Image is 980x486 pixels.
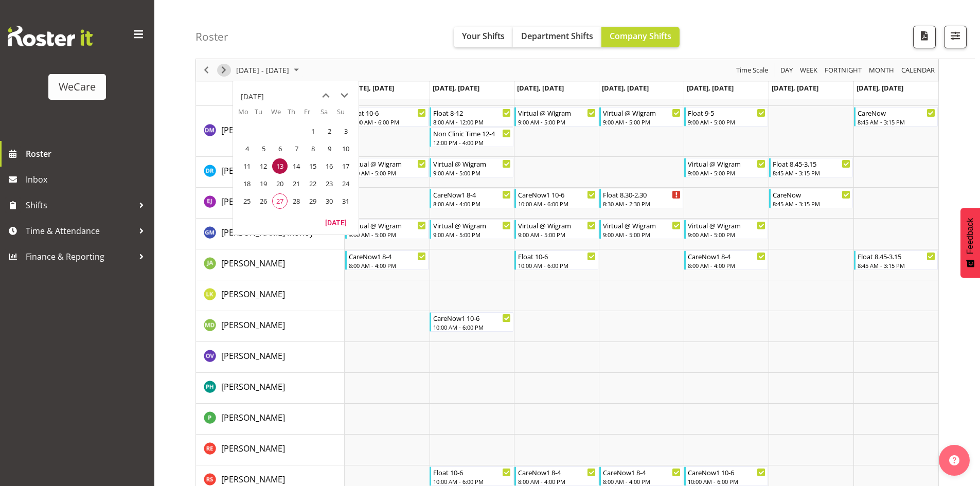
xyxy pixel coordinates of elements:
div: Virtual @ Wigram [603,107,681,118]
div: CareNow1 8-4 [433,189,511,200]
div: Jane Arps"s event - Float 8.45-3.15 Begin From Sunday, August 17, 2025 at 8:45:00 AM GMT+12:00 En... [854,250,938,270]
a: [PERSON_NAME] [221,319,285,331]
div: 9:00 AM - 5:00 PM [688,118,765,126]
td: Philippa Henry resource [196,373,345,404]
a: [PERSON_NAME] [221,257,285,269]
span: Sunday, August 24, 2025 [338,176,353,191]
div: 9:00 AM - 5:00 PM [688,230,765,239]
span: [PERSON_NAME] [221,196,285,207]
span: Time & Attendance [26,223,134,239]
span: Feedback [966,218,975,254]
div: Previous [198,59,215,81]
span: Thursday, August 14, 2025 [289,158,304,174]
th: Sa [320,107,337,122]
span: Monday, August 4, 2025 [239,141,255,156]
span: Department Shifts [521,30,593,42]
div: 10:00 AM - 6:00 PM [433,323,511,331]
div: 10:00 AM - 6:00 PM [518,200,596,208]
div: Ella Jarvis"s event - Float 8.30-2.30 Begin From Thursday, August 14, 2025 at 8:30:00 AM GMT+12:0... [599,189,683,208]
div: Marie-Claire Dickson-Bakker"s event - CareNow1 10-6 Begin From Tuesday, August 12, 2025 at 10:00:... [430,312,513,332]
div: title [241,86,264,107]
span: [PERSON_NAME] [221,289,285,300]
td: Gladie Monoy resource [196,219,345,249]
div: 8:45 AM - 3:15 PM [773,169,850,177]
div: CareNow [858,107,935,118]
span: Saturday, August 23, 2025 [322,176,337,191]
span: Sunday, August 31, 2025 [338,193,353,209]
span: Wednesday, August 13, 2025 [272,158,288,174]
div: Ella Jarvis"s event - CareNow1 8-4 Begin From Tuesday, August 12, 2025 at 8:00:00 AM GMT+12:00 En... [430,189,513,208]
button: next month [335,86,353,105]
button: Today [318,215,353,229]
div: Deepti Mahajan"s event - Float 9-5 Begin From Friday, August 15, 2025 at 9:00:00 AM GMT+12:00 End... [684,107,768,127]
th: Mo [238,107,255,122]
div: Virtual @ Wigram [688,158,765,169]
div: Deepti Mahajan"s event - CareNow Begin From Sunday, August 17, 2025 at 8:45:00 AM GMT+12:00 Ends ... [854,107,938,127]
span: [DATE] - [DATE] [235,64,290,77]
div: Virtual @ Wigram [518,107,596,118]
div: 10:00 AM - 6:00 PM [518,261,596,269]
span: [DATE], [DATE] [602,83,649,93]
div: Float 10-6 [349,107,426,118]
a: [PERSON_NAME] [221,411,285,424]
div: CareNow1 8-4 [688,251,765,261]
div: 8:00 AM - 4:00 PM [349,261,426,269]
a: [PERSON_NAME] [221,165,285,177]
div: Ella Jarvis"s event - CareNow1 10-6 Begin From Wednesday, August 13, 2025 at 10:00:00 AM GMT+12:0... [514,189,598,208]
div: Jane Arps"s event - Float 10-6 Begin From Wednesday, August 13, 2025 at 10:00:00 AM GMT+12:00 End... [514,250,598,270]
span: [PERSON_NAME] [221,381,285,392]
div: Non Clinic Time 12-4 [433,128,511,138]
span: Friday, August 8, 2025 [305,141,320,156]
span: [PERSON_NAME] [221,319,285,331]
div: 8:00 AM - 4:00 PM [688,261,765,269]
button: Fortnight [823,64,864,77]
div: Deepti Mahajan"s event - Virtual @ Wigram Begin From Thursday, August 14, 2025 at 9:00:00 AM GMT+... [599,107,683,127]
div: Rhianne Sharples"s event - CareNow1 10-6 Begin From Friday, August 15, 2025 at 10:00:00 AM GMT+12... [684,466,768,486]
span: Inbox [26,172,149,187]
div: 9:00 AM - 5:00 PM [433,230,511,239]
a: [PERSON_NAME] [221,350,285,362]
span: [DATE], [DATE] [857,83,903,93]
span: Wednesday, August 27, 2025 [272,193,288,209]
span: Time Scale [735,64,769,77]
span: Tuesday, August 19, 2025 [256,176,271,191]
span: Friday, August 15, 2025 [305,158,320,174]
span: Monday, August 18, 2025 [239,176,255,191]
span: Sunday, August 10, 2025 [338,141,353,156]
button: Previous [200,64,213,77]
div: Float 8.45-3.15 [858,251,935,261]
div: 10:00 AM - 6:00 PM [349,118,426,126]
span: Saturday, August 9, 2025 [322,141,337,156]
td: Deepti Raturi resource [196,157,345,188]
th: Fr [304,107,320,122]
button: Month [900,64,937,77]
div: Gladie Monoy"s event - Virtual @ Wigram Begin From Thursday, August 14, 2025 at 9:00:00 AM GMT+12... [599,220,683,239]
div: Deepti Mahajan"s event - Non Clinic Time 12-4 Begin From Tuesday, August 12, 2025 at 12:00:00 PM ... [430,128,513,147]
div: WeCare [59,79,96,95]
div: 10:00 AM - 6:00 PM [433,477,511,485]
div: Rhianne Sharples"s event - Float 10-6 Begin From Tuesday, August 12, 2025 at 10:00:00 AM GMT+12:0... [430,466,513,486]
div: Deepti Mahajan"s event - Float 10-6 Begin From Monday, August 11, 2025 at 10:00:00 AM GMT+12:00 E... [345,107,429,127]
button: August 11 - 17, 2025 [235,64,304,77]
td: Liandy Kritzinger resource [196,280,345,311]
img: help-xxl-2.png [949,455,959,465]
span: [PERSON_NAME] [221,474,285,485]
span: [PERSON_NAME] [221,412,285,423]
div: Gladie Monoy"s event - Virtual @ Wigram Begin From Friday, August 15, 2025 at 9:00:00 AM GMT+12:0... [684,220,768,239]
div: Deepti Raturi"s event - Virtual @ Wigram Begin From Tuesday, August 12, 2025 at 9:00:00 AM GMT+12... [430,158,513,177]
div: 9:00 AM - 5:00 PM [349,230,426,239]
div: Rhianne Sharples"s event - CareNow1 8-4 Begin From Thursday, August 14, 2025 at 8:00:00 AM GMT+12... [599,466,683,486]
td: Deepti Mahajan resource [196,106,345,157]
div: 8:00 AM - 4:00 PM [433,200,511,208]
span: [PERSON_NAME] [221,443,285,454]
span: Thursday, August 21, 2025 [289,176,304,191]
td: Olive Vermazen resource [196,342,345,373]
th: We [271,107,288,122]
span: Month [868,64,895,77]
span: [DATE], [DATE] [687,83,734,93]
span: Sunday, August 17, 2025 [338,158,353,174]
div: Virtual @ Wigram [349,158,426,169]
span: Thursday, August 28, 2025 [289,193,304,209]
div: Jane Arps"s event - CareNow1 8-4 Begin From Friday, August 15, 2025 at 8:00:00 AM GMT+12:00 Ends ... [684,250,768,270]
